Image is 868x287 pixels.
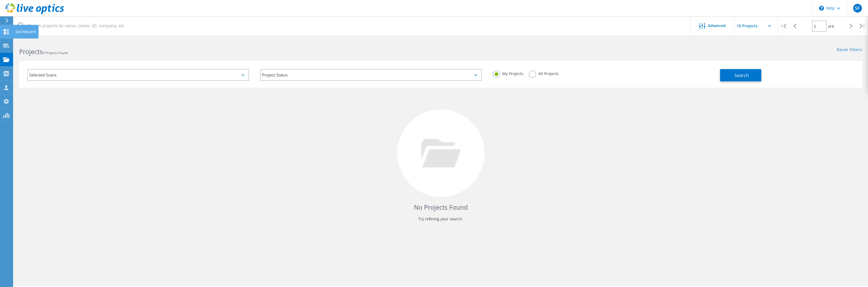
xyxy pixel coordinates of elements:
[493,70,523,76] label: My Projects
[778,16,789,36] div: |
[19,47,43,56] b: Projects
[735,72,749,78] span: Search
[708,24,726,28] span: Advanced
[855,6,860,10] span: SF
[828,24,834,29] span: of 0
[819,6,824,11] svg: \n
[25,203,857,212] h4: No Projects Found
[43,51,68,55] span: 0 Projects Found
[16,30,36,34] div: Dashboard
[857,16,868,36] div: |
[837,48,863,52] a: Reset Filters
[25,215,857,223] p: Try refining your search.
[14,16,691,35] input: Search projects by name, owner, ID, company, etc
[260,69,482,81] div: Project Status
[27,69,249,81] div: Selected Scans
[5,11,64,15] a: Live Optics Dashboard
[529,70,559,76] label: All Projects
[720,69,761,81] button: Search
